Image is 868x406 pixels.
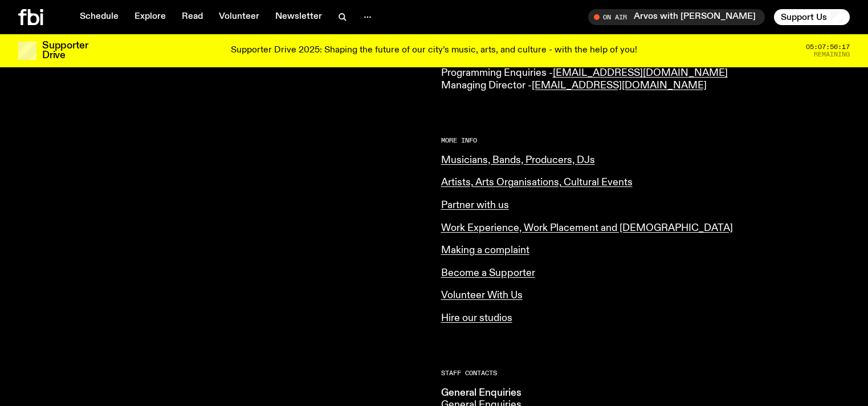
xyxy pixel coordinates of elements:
[814,51,850,58] span: Remaining
[774,9,850,25] button: Support Us
[73,9,125,25] a: Schedule
[441,200,509,210] a: Partner with us
[268,9,329,25] a: Newsletter
[128,9,173,25] a: Explore
[441,155,595,165] a: Musicians, Bands, Producers, DJs
[231,46,637,56] p: Supporter Drive 2025: Shaping the future of our city’s music, arts, and culture - with the help o...
[175,9,210,25] a: Read
[441,290,523,301] a: Volunteer With Us
[441,245,529,255] a: Making a complaint
[781,12,827,22] span: Support Us
[441,313,512,323] a: Hire our studios
[441,268,535,278] a: Become a Supporter
[441,387,626,400] h3: General Enquiries
[588,9,765,25] button: On AirArvos with [PERSON_NAME]
[532,80,707,91] a: [EMAIL_ADDRESS][DOMAIN_NAME]
[212,9,266,25] a: Volunteer
[441,223,733,233] a: Work Experience, Work Placement and [DEMOGRAPHIC_DATA]
[806,44,850,50] span: 05:07:56:17
[441,370,850,376] h2: Staff Contacts
[553,68,728,78] a: [EMAIL_ADDRESS][DOMAIN_NAME]
[42,41,88,60] h3: Supporter Drive
[441,137,850,144] h2: More Info
[441,177,633,188] a: Artists, Arts Organisations, Cultural Events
